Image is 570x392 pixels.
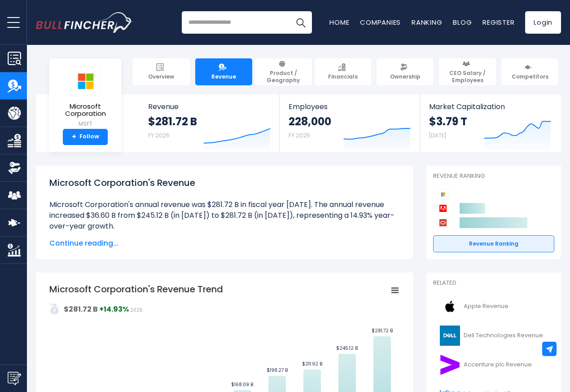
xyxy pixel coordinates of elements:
span: 2025 [130,307,143,313]
span: CEO Salary / Employees [443,70,492,84]
small: [DATE] [429,132,446,139]
p: Revenue Ranking [433,172,554,180]
strong: 228,000 [289,115,331,128]
a: Ranking [412,18,442,27]
a: Microsoft Corporation MSFT [56,66,114,129]
strong: $3.79 T [429,115,467,128]
small: FY 2025 [289,132,310,139]
a: Ownership [377,58,434,85]
img: Bullfincher logo [36,12,133,33]
small: MSFT [57,120,114,128]
small: FY 2025 [148,132,170,139]
a: Competitors [501,58,558,85]
a: Revenue Ranking [433,235,554,252]
a: CEO Salary / Employees [439,58,496,85]
img: Oracle Corporation competitors logo [438,217,448,228]
img: Ownership [8,161,21,175]
text: $211.92 B [302,361,322,367]
img: Microsoft Corporation competitors logo [438,189,448,200]
strong: +14.93% [99,304,129,314]
tspan: Microsoft Corporation's Revenue Trend [49,283,223,295]
li: Microsoft Corporation's annual revenue was $281.72 B in fiscal year [DATE]. The annual revenue in... [49,199,399,232]
a: Dell Technologies Revenue [433,323,554,348]
text: $281.72 B [372,327,393,334]
strong: $281.72 B [64,304,98,314]
strong: $281.72 B [148,115,197,128]
a: Register [482,18,514,27]
a: Product / Geography [255,58,312,85]
text: $198.27 B [267,367,288,374]
a: Companies [360,18,401,27]
a: Financials [315,58,372,85]
span: Revenue [211,73,236,80]
span: Product / Geography [259,70,308,84]
a: Overview [133,58,190,85]
span: Competitors [512,73,548,80]
img: ACN logo [438,355,461,375]
span: Market Capitalization [429,102,551,111]
a: Blog [453,18,472,27]
span: Financials [328,73,358,80]
span: Microsoft Corporation [57,103,114,118]
a: Revenue [195,58,252,85]
a: Market Capitalization $3.79 T [DATE] [420,94,560,152]
a: +Follow [63,129,108,145]
span: Employees [289,102,410,111]
span: Revenue [148,102,271,111]
img: addasd [49,304,60,314]
span: Ownership [390,73,421,80]
a: Employees 228,000 FY 2025 [280,94,419,152]
button: Search [289,11,312,34]
a: Accenture plc Revenue [433,352,554,377]
p: Related [433,279,554,287]
img: DELL logo [438,326,461,346]
a: Revenue $281.72 B FY 2025 [139,94,280,152]
img: AAPL logo [438,296,461,317]
span: Continue reading... [49,238,399,249]
span: Overview [148,73,174,80]
h1: Microsoft Corporation's Revenue [49,176,399,189]
text: $168.09 B [231,381,253,388]
text: $245.12 B [336,345,358,352]
strong: + [72,133,76,141]
a: Go to homepage [36,12,132,33]
img: Adobe competitors logo [438,203,448,214]
a: Home [329,18,349,27]
a: Apple Revenue [433,294,554,319]
a: Login [525,11,561,34]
